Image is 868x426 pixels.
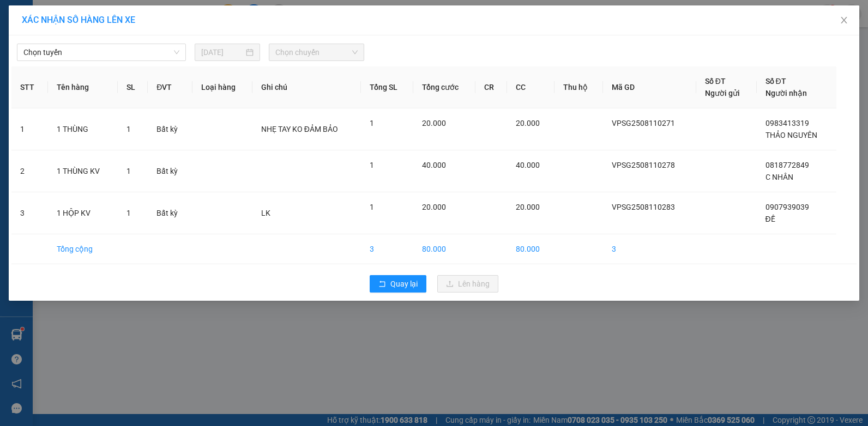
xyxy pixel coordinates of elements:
[603,234,696,264] td: 3
[192,66,252,108] th: Loại hàng
[516,119,540,127] span: 20.000
[48,108,118,150] td: 1 THÙNG
[22,15,135,25] span: XÁC NHẬN SỐ HÀNG LÊN XE
[11,192,48,234] td: 3
[48,150,118,192] td: 1 THÙNG KV
[612,161,675,169] span: VPSG2508110278
[765,77,786,86] span: Số ĐT
[370,203,374,211] span: 1
[275,44,357,60] span: Chọn chuyến
[370,119,374,127] span: 1
[765,89,807,98] span: Người nhận
[422,119,446,127] span: 20.000
[148,150,192,192] td: Bất kỳ
[201,46,244,58] input: 11/08/2025
[437,275,498,293] button: uploadLên hàng
[370,161,374,169] span: 1
[554,66,603,108] th: Thu hộ
[252,66,361,108] th: Ghi chú
[378,280,386,289] span: rollback
[829,5,859,36] button: Close
[475,66,507,108] th: CR
[361,234,413,264] td: 3
[390,278,418,290] span: Quay lại
[23,44,179,60] span: Chọn tuyến
[422,203,446,211] span: 20.000
[765,131,817,139] span: THẢO NGUYÊN
[612,203,675,211] span: VPSG2508110283
[48,234,118,264] td: Tổng cộng
[11,108,48,150] td: 1
[507,66,555,108] th: CC
[612,119,675,127] span: VPSG2508110271
[705,77,726,86] span: Số ĐT
[765,161,809,169] span: 0818772849
[261,209,270,217] span: LK
[148,192,192,234] td: Bất kỳ
[422,161,446,169] span: 40.000
[413,234,475,264] td: 80.000
[840,16,848,25] span: close
[370,275,426,293] button: rollbackQuay lại
[148,66,192,108] th: ĐVT
[148,108,192,150] td: Bất kỳ
[507,234,555,264] td: 80.000
[765,203,809,211] span: 0907939039
[11,150,48,192] td: 2
[361,66,413,108] th: Tổng SL
[765,119,809,127] span: 0983413319
[516,161,540,169] span: 40.000
[261,125,338,133] span: NHẸ TAY KO ĐẢM BẢO
[48,192,118,234] td: 1 HỘP KV
[765,173,793,181] span: C NHÂN
[48,66,118,108] th: Tên hàng
[516,203,540,211] span: 20.000
[11,66,48,108] th: STT
[118,66,148,108] th: SL
[413,66,475,108] th: Tổng cước
[603,66,696,108] th: Mã GD
[126,125,131,133] span: 1
[126,167,131,175] span: 1
[705,89,740,98] span: Người gửi
[126,209,131,217] span: 1
[765,215,775,223] span: ĐỀ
